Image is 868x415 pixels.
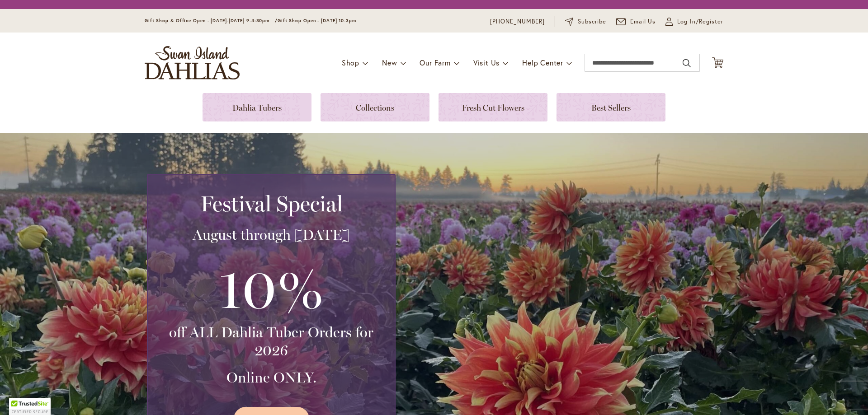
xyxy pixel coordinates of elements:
[159,368,384,387] h3: Online ONLY.
[473,58,500,67] span: Visit Us
[578,17,606,26] span: Subscribe
[145,46,240,79] a: store logo
[159,226,384,244] h3: August through [DATE]
[677,17,723,26] span: Log In/Register
[145,18,278,23] span: Gift Shop & Office Open - [DATE]-[DATE] 9-4:30pm /
[159,323,384,359] h3: off ALL Dahlia Tuber Orders for 2026
[342,58,359,67] span: Shop
[382,58,397,67] span: New
[565,17,606,26] a: Subscribe
[159,191,384,216] h2: Festival Special
[665,17,723,26] a: Log In/Register
[420,58,450,67] span: Our Farm
[159,253,384,323] h3: 10%
[278,18,356,23] span: Gift Shop Open - [DATE] 10-3pm
[683,56,691,70] button: Search
[490,17,545,26] a: [PHONE_NUMBER]
[616,17,656,26] a: Email Us
[630,17,656,26] span: Email Us
[522,58,563,67] span: Help Center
